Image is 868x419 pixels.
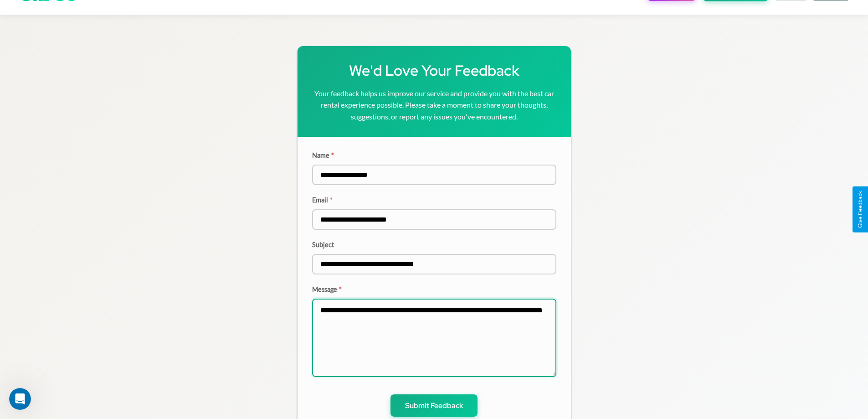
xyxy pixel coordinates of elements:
[312,196,556,204] label: Email
[312,241,556,248] label: Subject
[312,285,556,293] label: Message
[9,388,31,410] iframe: Intercom live chat
[312,151,556,159] label: Name
[857,191,863,228] div: Give Feedback
[312,61,556,80] h1: We'd Love Your Feedback
[312,88,556,123] p: Your feedback helps us improve our service and provide you with the best car rental experience po...
[390,394,478,417] button: Submit Feedback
